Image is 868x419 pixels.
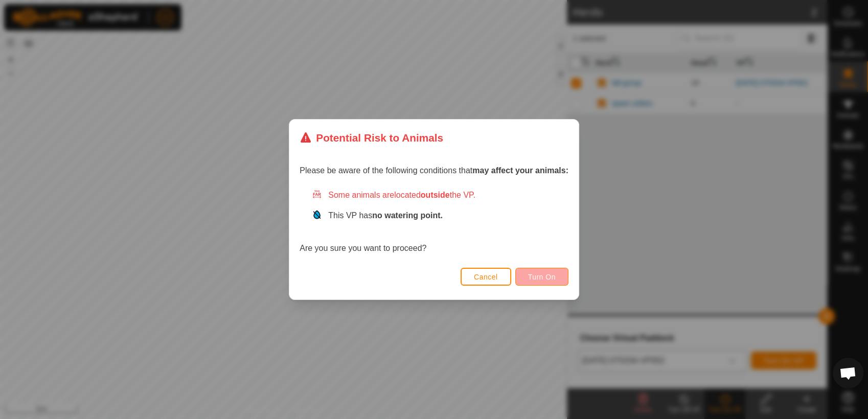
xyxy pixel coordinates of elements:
strong: may affect your animals: [472,166,568,175]
button: Turn On [515,268,568,286]
span: Cancel [474,273,498,281]
div: Are you sure you want to proceed? [300,189,568,254]
div: Potential Risk to Animals [300,130,443,146]
strong: no watering point. [372,211,443,220]
span: Turn On [528,273,556,281]
span: This VP has [328,211,443,220]
div: Open chat [833,358,863,388]
strong: outside [421,191,450,199]
span: Please be aware of the following conditions that [300,166,568,175]
div: Some animals are [312,189,568,201]
button: Cancel [461,268,511,286]
span: located the VP. [394,191,475,199]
